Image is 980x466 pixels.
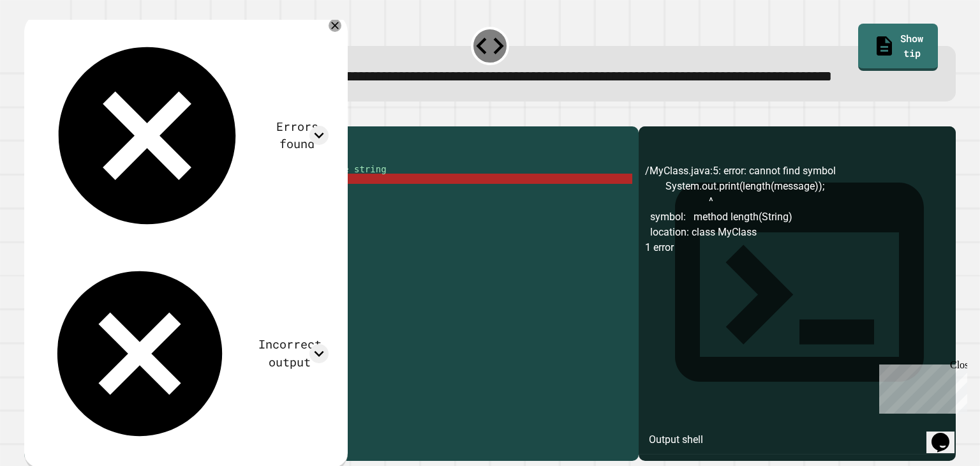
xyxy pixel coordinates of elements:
div: Incorrect output [251,336,329,371]
a: Show tip [858,24,939,71]
div: Errors found [266,118,329,153]
iframe: chat widget [874,359,967,414]
iframe: chat widget [926,415,967,453]
div: Chat with us now!Close [5,5,88,81]
div: /MyClass.java:5: error: cannot find symbol System.out.print(length(message)); ^ symbol: method le... [645,163,949,461]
